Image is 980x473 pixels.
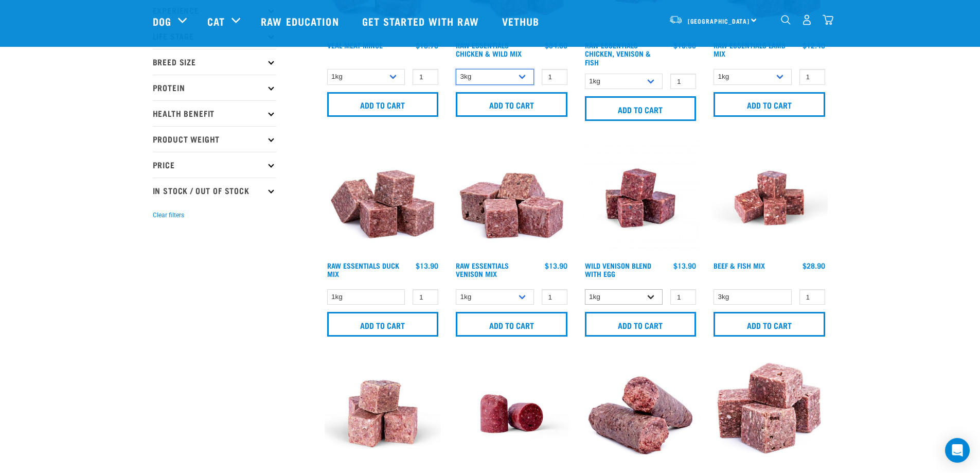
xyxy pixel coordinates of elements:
img: Venison Egg 1616 [582,139,699,256]
input: 1 [542,69,567,85]
img: Goat M Ix 38448 [325,355,441,472]
p: Breed Size [153,49,276,75]
img: Raw Essentials Chicken Lamb Beef Bulk Minced Raw Dog Food Roll Unwrapped [453,355,570,472]
a: Raw Essentials Duck Mix [327,264,399,275]
input: Add to cart [327,92,439,117]
input: 1 [413,289,438,305]
p: Health Benefit [153,100,276,126]
img: user.png [801,14,812,25]
p: Price [153,152,276,178]
img: 1113 RE Venison Mix 01 [453,139,570,256]
input: 1 [670,289,696,305]
img: ?1041 RE Lamb Mix 01 [325,139,441,256]
input: Add to cart [327,312,439,337]
div: $13.90 [545,261,567,270]
img: Beef Mackerel 1 [711,139,828,256]
img: home-icon-1@2x.png [781,15,791,25]
span: [GEOGRAPHIC_DATA] [688,19,750,23]
a: Raw Essentials Chicken, Venison & Fish [585,43,651,63]
input: 1 [413,69,438,85]
a: Vethub [492,1,553,42]
input: Add to cart [585,312,697,337]
a: Raw Education [251,1,351,42]
img: home-icon@2x.png [823,14,833,25]
input: 1 [670,74,696,90]
a: Dog [153,13,171,29]
input: 1 [799,69,825,85]
a: Beef & Fish Mix [714,264,765,267]
a: Get started with Raw [352,1,492,42]
button: Clear filters [153,211,184,220]
input: Add to cart [585,96,697,121]
p: Product Weight [153,126,276,152]
a: Raw Essentials Venison Mix [456,264,509,275]
img: Veal Organ Mix Roll 01 [582,355,699,472]
p: Protein [153,75,276,100]
p: In Stock / Out Of Stock [153,178,276,203]
input: 1 [542,289,567,305]
input: 1 [799,289,825,305]
img: van-moving.png [669,15,683,24]
a: Wild Venison Blend with Egg [585,264,651,275]
input: Add to cart [456,312,567,337]
img: 1062 Chicken Heart Tripe Mix 01 [711,355,828,472]
div: $13.90 [416,261,438,270]
a: Cat [207,13,225,29]
input: Add to cart [714,312,825,337]
div: Open Intercom Messenger [945,438,970,463]
div: $13.90 [673,261,696,270]
input: Add to cart [456,92,567,117]
div: $28.90 [803,261,825,270]
input: Add to cart [714,92,825,117]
